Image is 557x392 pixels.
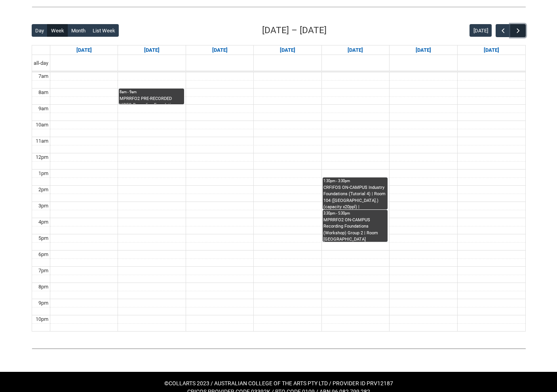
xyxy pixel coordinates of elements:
div: MPRRFO2 PRE-RECORDED VIDEO Recording Foundations (Lecture/Tut) | Online | [PERSON_NAME] [120,96,183,104]
div: 5pm [37,234,50,242]
div: 8pm [37,283,50,291]
div: 7am [37,72,50,80]
a: Go to September 19, 2025 [414,45,433,55]
div: 1:30pm - 3:30pm [323,178,387,184]
div: 3:30pm - 5:30pm [323,211,387,216]
button: Week [47,24,68,37]
div: 9am [37,105,50,113]
div: 9pm [37,299,50,307]
div: 2pm [37,186,50,194]
div: 12pm [34,153,50,161]
div: 8am - 9am [120,89,183,95]
button: Next Week [510,24,525,37]
button: Day [32,24,48,37]
span: all-day [32,59,50,67]
a: Go to September 17, 2025 [278,45,297,55]
div: 6pm [37,251,50,258]
div: CRFIFOS ON-CAMPUS Industry Foundations (Tutorial 4) | Room 104 ([GEOGRAPHIC_DATA].) (capacity x20... [323,185,387,209]
a: Go to September 16, 2025 [211,45,229,55]
img: REDU_GREY_LINE [32,3,526,11]
div: 8am [37,89,50,96]
a: Go to September 20, 2025 [482,45,501,55]
div: 10pm [34,315,50,323]
div: 4pm [37,218,50,226]
div: 11am [34,137,50,145]
h2: [DATE] – [DATE] [262,24,327,37]
button: List Week [89,24,119,37]
div: 1pm [37,170,50,177]
div: 7pm [37,267,50,275]
a: Go to September 18, 2025 [346,45,365,55]
img: REDU_GREY_LINE [32,344,526,352]
button: [DATE] [470,24,492,37]
button: Previous Week [496,24,511,37]
div: 3pm [37,202,50,210]
div: MPRRFO2 ON-CAMPUS Recording Foundations (Workshop) Group 2 | Room [GEOGRAPHIC_DATA] ([GEOGRAPHIC_... [323,217,387,242]
button: Month [67,24,89,37]
a: Go to September 14, 2025 [75,45,93,55]
div: 10am [34,121,50,129]
a: Go to September 15, 2025 [143,45,161,55]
